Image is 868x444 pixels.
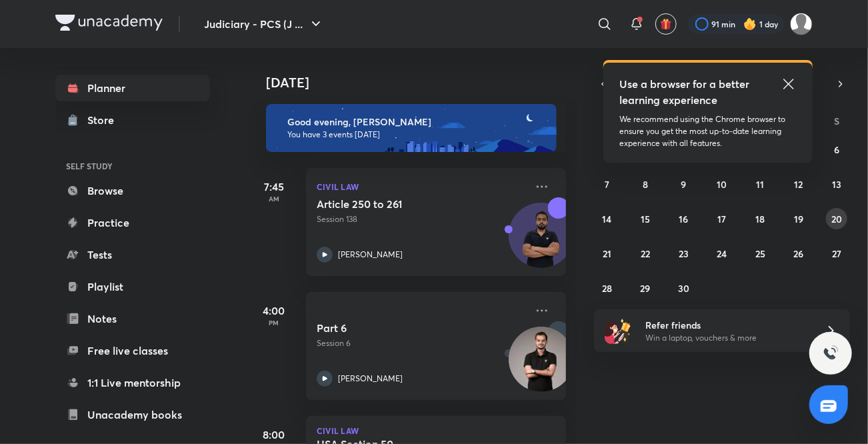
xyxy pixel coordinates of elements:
button: September 10, 2025 [711,173,733,195]
p: We recommend using the Chrome browser to ensure you get the most up-to-date learning experience w... [619,113,797,149]
div: Store [87,112,122,128]
button: September 20, 2025 [826,208,847,229]
abbr: September 9, 2025 [681,178,687,191]
img: avatar [660,18,672,30]
p: Session 6 [317,337,526,349]
button: September 12, 2025 [788,173,809,195]
h5: 7:45 [247,179,301,195]
button: September 9, 2025 [673,173,695,195]
p: AM [247,195,301,203]
button: September 23, 2025 [673,243,695,264]
img: evening [266,104,557,152]
a: Unacademy books [55,401,210,428]
button: September 13, 2025 [826,173,847,195]
abbr: September 18, 2025 [755,213,765,225]
abbr: September 15, 2025 [641,213,650,225]
button: September 15, 2025 [635,208,656,229]
a: Notes [55,305,210,332]
h4: [DATE] [266,75,579,91]
abbr: September 24, 2025 [717,247,727,260]
abbr: Saturday [834,115,839,127]
abbr: September 26, 2025 [793,247,803,260]
a: Tests [55,241,210,268]
abbr: September 29, 2025 [641,282,651,295]
h5: Part 6 [317,321,483,335]
abbr: September 13, 2025 [832,178,841,191]
p: [PERSON_NAME] [338,373,403,385]
img: Shivangee Singh [790,13,813,35]
button: September 29, 2025 [635,277,656,299]
button: September 17, 2025 [711,208,733,229]
abbr: September 20, 2025 [831,213,842,225]
h5: 8:00 [247,427,301,443]
abbr: September 23, 2025 [679,247,689,260]
p: Win a laptop, vouchers & more [645,332,809,344]
abbr: September 19, 2025 [794,213,803,225]
a: Playlist [55,273,210,300]
p: Civil Law [317,427,555,435]
a: Company Logo [55,15,163,34]
button: September 21, 2025 [597,243,618,264]
a: Browse [55,177,210,204]
h6: SELF STUDY [55,155,210,177]
abbr: September 28, 2025 [602,282,612,295]
p: Civil Law [317,179,526,195]
h5: Article 250 to 261 [317,197,483,211]
h6: Good evening, [PERSON_NAME] [287,116,545,128]
p: PM [247,319,301,327]
img: Company Logo [55,15,163,31]
button: September 24, 2025 [711,243,733,264]
abbr: September 6, 2025 [834,143,839,156]
button: September 27, 2025 [826,243,847,264]
p: Session 138 [317,213,526,225]
img: Avatar [509,210,573,274]
img: referral [605,317,631,344]
button: September 8, 2025 [635,173,656,195]
button: Judiciary - PCS (J ... [196,11,332,37]
button: September 7, 2025 [597,173,618,195]
img: ttu [823,345,839,361]
button: September 19, 2025 [788,208,809,229]
p: You have 3 events [DATE] [287,129,545,140]
abbr: September 22, 2025 [641,247,650,260]
h6: Refer friends [645,318,809,332]
button: September 16, 2025 [673,208,695,229]
a: 1:1 Live mentorship [55,369,210,396]
a: Planner [55,75,210,101]
abbr: September 11, 2025 [756,178,764,191]
abbr: September 10, 2025 [717,178,727,191]
button: September 26, 2025 [788,243,809,264]
button: September 6, 2025 [826,139,847,160]
button: September 28, 2025 [597,277,618,299]
abbr: September 27, 2025 [832,247,841,260]
abbr: September 14, 2025 [603,213,612,225]
abbr: September 12, 2025 [794,178,803,191]
abbr: September 30, 2025 [678,282,689,295]
abbr: September 25, 2025 [755,247,765,260]
abbr: September 21, 2025 [603,247,611,260]
abbr: September 17, 2025 [717,213,726,225]
button: September 11, 2025 [749,173,771,195]
h5: Use a browser for a better learning experience [619,76,752,108]
button: September 22, 2025 [635,243,656,264]
button: September 18, 2025 [749,208,771,229]
a: Practice [55,209,210,236]
p: [PERSON_NAME] [338,249,403,261]
img: streak [743,17,757,31]
abbr: September 7, 2025 [605,178,609,191]
a: Free live classes [55,337,210,364]
button: September 30, 2025 [673,277,695,299]
abbr: September 8, 2025 [643,178,648,191]
a: Store [55,107,210,133]
abbr: September 16, 2025 [679,213,689,225]
button: September 14, 2025 [597,208,618,229]
button: September 25, 2025 [749,243,771,264]
button: avatar [655,13,677,35]
h5: 4:00 [247,303,301,319]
